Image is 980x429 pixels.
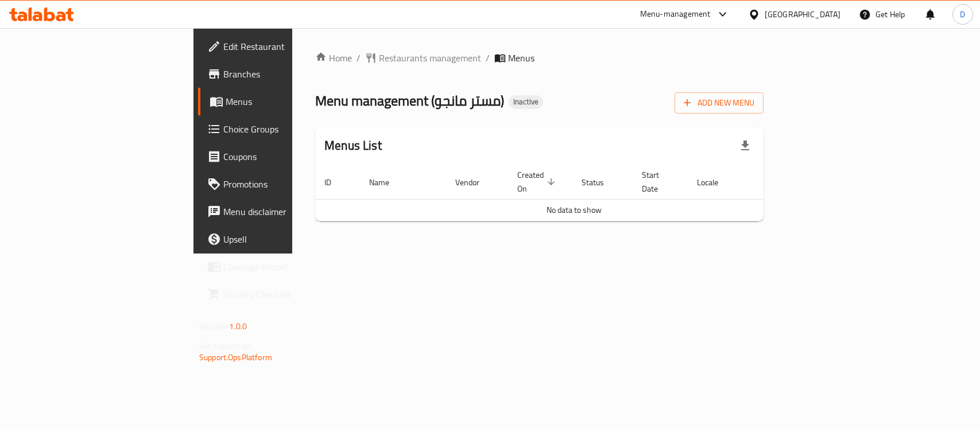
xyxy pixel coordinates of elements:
li: / [486,51,490,65]
div: [GEOGRAPHIC_DATA] [765,8,840,21]
span: Promotions [223,177,348,191]
span: Version: [199,319,227,334]
a: Menu disclaimer [198,198,357,225]
span: No data to show [547,202,602,217]
span: Coupons [223,150,348,163]
span: Grocery Checklist [223,287,348,301]
a: Coupons [198,143,357,170]
span: Status [582,175,619,189]
div: Export file [731,132,759,159]
span: D [960,8,965,21]
a: Choice Groups [198,115,357,143]
a: Grocery Checklist [198,280,357,308]
a: Restaurants management [365,51,481,65]
span: Add New Menu [684,96,754,110]
span: Choice Groups [223,122,348,136]
div: Menu-management [640,7,711,21]
a: Promotions [198,170,357,198]
button: Add New Menu [675,92,764,114]
a: Support.OpsPlatform [199,350,272,365]
span: Menus [226,95,348,108]
table: enhanced table [315,165,833,221]
div: Inactive [509,95,543,109]
a: Branches [198,60,357,88]
h2: Menus List [324,137,382,154]
a: Coverage Report [198,253,357,280]
span: Start Date [642,168,674,196]
span: Vendor [455,175,494,189]
span: Name [369,175,404,189]
a: Menus [198,88,357,115]
span: Locale [697,175,733,189]
span: Menu disclaimer [223,205,348,219]
th: Actions [747,165,833,200]
span: Menu management ( مستر مانجو ) [315,88,504,114]
span: Menus [508,51,534,65]
span: Created On [517,168,559,196]
span: Inactive [509,97,543,107]
li: / [357,51,361,65]
span: ID [324,175,346,189]
a: Edit Restaurant [198,33,357,60]
span: Get support on: [199,338,252,353]
span: Coverage Report [223,260,348,274]
span: Branches [223,67,348,81]
span: 1.0.0 [229,319,247,334]
span: Upsell [223,232,348,246]
a: Upsell [198,225,357,253]
span: Edit Restaurant [223,40,348,53]
span: Restaurants management [379,51,481,65]
nav: breadcrumb [315,51,764,65]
